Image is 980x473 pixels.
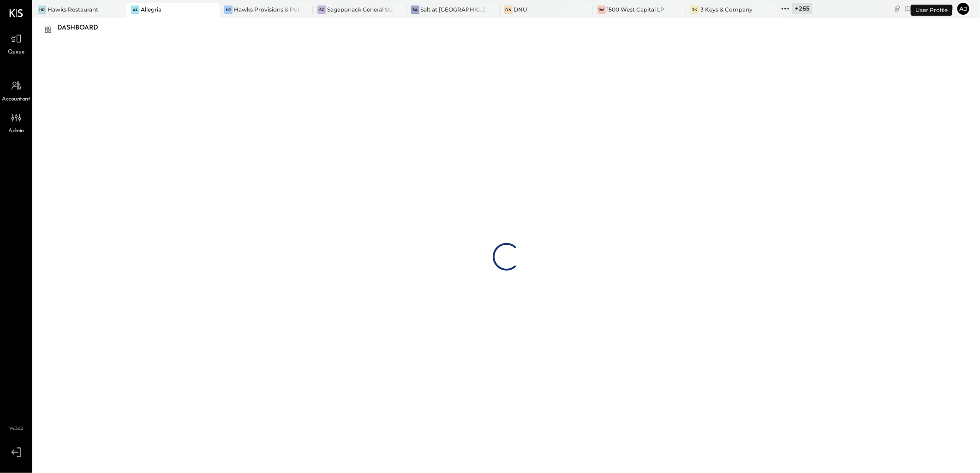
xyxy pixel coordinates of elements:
[911,5,952,16] div: User Profile
[234,6,299,13] div: Hawks Provisions & Public House
[131,6,139,14] div: Al
[57,21,108,35] div: Dashboard
[504,6,513,14] div: DN
[48,6,98,13] div: Hawks Restaurant
[904,4,954,13] div: [DATE]
[141,6,161,13] div: Allegria
[956,1,971,16] button: Aj
[893,4,902,13] div: copy link
[411,6,419,14] div: Sa
[514,6,527,13] div: DNU
[700,6,753,13] div: 3 Keys & Company
[224,6,233,14] div: HP
[607,6,665,13] div: 1500 West Capital LP
[38,6,46,14] div: HR
[0,30,32,57] a: Queue
[8,48,25,57] span: Queue
[792,3,813,14] div: + 265
[421,6,486,13] div: Salt at [GEOGRAPHIC_DATA]
[2,95,30,104] span: Accountant
[0,77,32,104] a: Accountant
[691,6,699,14] div: 3K
[598,6,606,14] div: 1W
[327,6,392,13] div: Sagaponack General Store
[0,109,32,136] a: Admin
[317,6,326,14] div: SG
[8,127,24,136] span: Admin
